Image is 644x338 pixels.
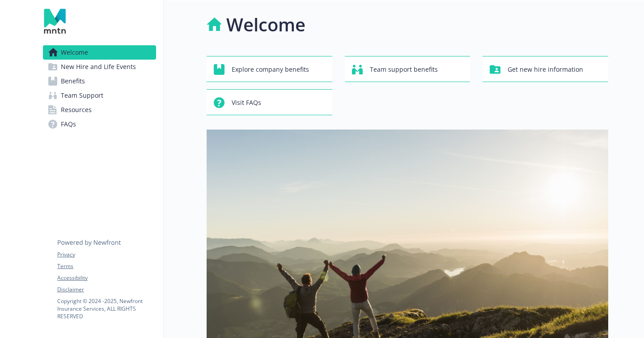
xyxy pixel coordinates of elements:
[43,74,156,88] a: Benefits
[57,274,156,282] a: Accessibility
[43,60,156,74] a: New Hire and Life Events
[61,88,103,103] span: Team Support
[345,56,470,82] button: Team support benefits
[508,61,583,78] span: Get new hire information
[43,88,156,103] a: Team Support
[226,11,305,38] h1: Welcome
[43,117,156,131] a: FAQs
[370,61,438,78] span: Team support benefits
[43,45,156,60] a: Welcome
[207,89,332,115] button: Visit FAQs
[61,103,92,117] span: Resources
[61,60,136,74] span: New Hire and Life Events
[61,117,76,131] span: FAQs
[43,103,156,117] a: Resources
[57,262,156,270] a: Terms
[483,56,608,82] button: Get new hire information
[232,94,261,111] span: Visit FAQs
[57,251,156,259] a: Privacy
[57,297,156,320] p: Copyright © 2024 - 2025 , Newfront Insurance Services, ALL RIGHTS RESERVED
[61,45,88,60] span: Welcome
[232,61,309,78] span: Explore company benefits
[61,74,85,88] span: Benefits
[207,56,332,82] button: Explore company benefits
[57,286,156,294] a: Disclaimer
